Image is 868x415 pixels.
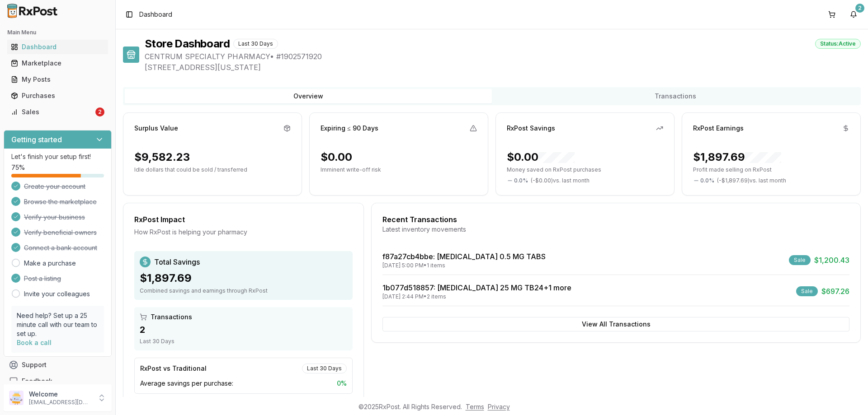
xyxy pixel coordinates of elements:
a: My Posts [7,71,108,88]
img: RxPost Logo [4,4,61,18]
button: Sales2 [4,105,112,119]
div: 2 [95,107,104,117]
div: $0.00 [507,150,575,164]
a: 1b077d518857: [MEDICAL_DATA] 25 MG TB24+1 more [382,283,571,292]
div: RxPost vs Traditional [140,364,207,373]
span: Total Savings [154,256,200,267]
div: Sales [11,107,94,117]
div: 2 [140,323,347,336]
span: 75 % [11,163,25,172]
div: Expiring ≤ 90 Days [321,124,378,133]
a: Dashboard [7,39,108,55]
span: [STREET_ADDRESS][US_STATE] [145,62,861,73]
span: Feedback [22,377,52,386]
h2: Main Menu [7,29,108,36]
p: Welcome [29,390,92,399]
div: Purchases [11,91,104,100]
button: 2 [846,7,861,22]
div: RxPost Earnings [693,124,744,133]
div: Surplus Value [134,124,178,133]
h3: Getting started [11,134,62,145]
a: Marketplace [7,55,108,71]
button: My Posts [4,72,112,87]
span: ( - $0.00 ) vs. last month [531,177,590,184]
div: $1,897.69 [140,271,347,285]
span: 0.0 % [700,177,714,184]
div: Marketplace [11,59,104,68]
span: Browse the marketplace [24,197,97,206]
p: Let's finish your setup first! [11,152,104,161]
div: Dashboard [11,42,104,51]
div: $1,897.69 [693,150,781,164]
span: Verify your business [24,213,85,222]
p: Money saved on RxPost purchases [507,166,663,173]
nav: breadcrumb [139,10,172,19]
span: ( - $1,897.69 ) vs. last month [717,177,786,184]
span: $697.26 [821,286,849,297]
div: [DATE] 2:44 PM • 2 items [382,293,571,300]
button: Transactions [492,89,859,103]
a: Terms [466,403,484,410]
div: Recent Transactions [382,214,849,225]
div: $0.00 [321,150,352,164]
div: 2 [855,4,864,13]
a: Invite your colleagues [24,289,90,298]
button: View All Transactions [382,317,849,331]
span: Dashboard [139,10,172,19]
span: Transactions [151,312,192,322]
a: Privacy [488,403,510,410]
span: Post a listing [24,274,61,283]
div: Last 30 Days [140,338,347,345]
div: Status: Active [815,39,861,49]
div: Combined savings and earnings through RxPost [140,287,347,294]
div: RxPost Savings [507,124,555,133]
h1: Store Dashboard [145,37,230,51]
div: Sale [796,286,818,296]
span: CENTRUM SPECIALTY PHARMACY • # 1902571920 [145,51,861,62]
a: Make a purchase [24,259,76,268]
img: User avatar [9,391,24,405]
div: Sale [789,255,811,265]
div: How RxPost is helping your pharmacy [134,228,353,237]
a: Book a call [17,339,52,346]
p: Idle dollars that could be sold / transferred [134,166,291,173]
div: RxPost Impact [134,214,353,225]
div: Last 30 Days [302,364,347,373]
div: Last 30 Days [233,39,278,49]
span: Verify beneficial owners [24,228,97,237]
a: f87a27cb4bbe: [MEDICAL_DATA] 0.5 MG TABS [382,252,546,261]
button: Overview [125,89,492,103]
span: 0 % [337,379,347,388]
iframe: Intercom live chat [837,384,859,406]
button: Feedback [4,373,112,389]
button: Dashboard [4,40,112,54]
div: [DATE] 5:00 PM • 1 items [382,262,546,269]
span: 0.0 % [514,177,528,184]
span: Average savings per purchase: [140,379,233,388]
span: $1,200.43 [814,255,849,266]
button: Marketplace [4,56,112,70]
a: Purchases [7,88,108,104]
p: [EMAIL_ADDRESS][DOMAIN_NAME] [29,399,92,406]
div: $9,582.23 [134,150,190,164]
a: Sales2 [7,104,108,120]
div: Latest inventory movements [382,225,849,234]
p: Profit made selling on RxPost [693,166,849,173]
span: Create your account [24,182,85,191]
button: Support [4,357,112,373]
p: Need help? Set up a 25 minute call with our team to set up. [17,311,99,338]
span: Connect a bank account [24,243,97,252]
button: Purchases [4,89,112,103]
div: My Posts [11,75,104,84]
p: Imminent write-off risk [321,166,477,173]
